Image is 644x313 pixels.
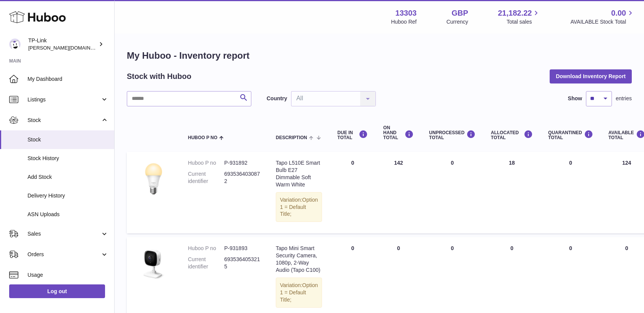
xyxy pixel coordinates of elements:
[330,152,375,233] td: 0
[570,18,635,26] span: AVAILABLE Stock Total
[188,135,217,140] span: Huboo P no
[550,69,632,83] button: Download Inventory Report
[451,8,468,18] strong: GBP
[9,39,21,50] img: susie.li@tp-link.com
[188,245,224,252] dt: Huboo P no
[383,125,414,141] div: ON HAND Total
[28,271,108,279] span: Usage
[491,130,533,140] div: ALLOCATED Total
[276,192,322,222] div: Variation:
[28,192,108,199] span: Delivery History
[276,159,322,188] div: Tapo L510E Smart Bulb E27 Dimmable Soft Warm White
[224,170,261,185] dd: 6935364030872
[188,256,224,270] dt: Current identifier
[280,197,318,217] span: Option 1 = Default Title;
[569,160,572,166] span: 0
[447,18,468,26] div: Currency
[28,173,108,181] span: Add Stock
[28,230,100,238] span: Sales
[391,18,417,26] div: Huboo Ref
[337,130,368,140] div: DUE IN TOTAL
[569,245,572,251] span: 0
[280,282,318,303] span: Option 1 = Default Title;
[276,278,322,308] div: Variation:
[28,45,193,51] span: [PERSON_NAME][DOMAIN_NAME][EMAIL_ADDRESS][DOMAIN_NAME]
[224,159,261,167] dd: P-931892
[28,117,100,124] span: Stock
[224,256,261,270] dd: 6935364053215
[127,71,191,82] h2: Stock with Huboo
[276,135,307,140] span: Description
[28,155,108,162] span: Stock History
[188,159,224,167] dt: Huboo P no
[276,245,322,274] div: Tapo Mini Smart Security Camera, 1080p, 2-Way Audio (Tapo C100)
[28,37,97,51] div: TP-Link
[267,95,287,102] label: Country
[28,251,100,258] span: Orders
[395,8,417,18] strong: 13303
[498,8,532,18] span: 21,182.22
[429,130,476,140] div: UNPROCESSED Total
[421,152,483,233] td: 0
[134,245,173,283] img: product image
[127,50,632,62] h1: My Huboo - Inventory report
[611,8,626,18] span: 0.00
[28,211,108,218] span: ASN Uploads
[548,130,593,140] div: QUARANTINED Total
[375,152,421,233] td: 142
[28,136,108,143] span: Stock
[28,96,100,103] span: Listings
[9,284,105,298] a: Log out
[616,95,632,102] span: entries
[568,95,582,102] label: Show
[224,245,261,252] dd: P-931893
[506,18,540,26] span: Total sales
[570,8,635,26] a: 0.00 AVAILABLE Stock Total
[498,8,540,26] a: 21,182.22 Total sales
[188,170,224,185] dt: Current identifier
[28,75,108,83] span: My Dashboard
[483,152,540,233] td: 18
[134,159,173,197] img: product image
